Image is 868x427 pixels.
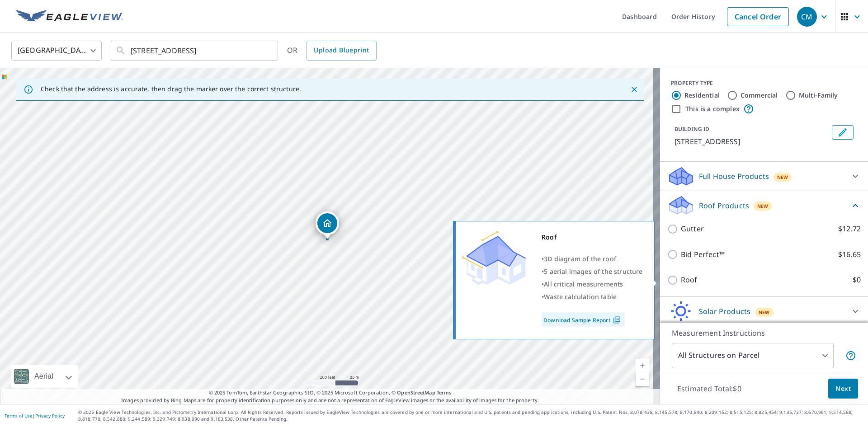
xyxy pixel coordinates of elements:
img: Premium [462,231,526,285]
p: [STREET_ADDRESS] [675,136,828,147]
p: © 2025 Eagle View Technologies, Inc. and Pictometry International Corp. All Rights Reserved. Repo... [78,409,863,422]
a: Privacy Policy [35,413,65,419]
p: Estimated Total: $0 [670,379,749,399]
p: Full House Products [699,171,769,182]
div: Roof [542,231,643,244]
label: Multi-Family [799,91,838,100]
img: EV Logo [16,10,123,23]
label: This is a complex [685,104,740,113]
div: OR [287,41,377,61]
a: Upload Blueprint [307,41,376,61]
span: Upload Blueprint [314,45,369,56]
button: Edit building 1 [832,125,854,140]
div: • [542,253,643,265]
a: Terms [437,389,452,396]
p: | [5,413,65,418]
p: BUILDING ID [675,125,709,133]
span: New [759,309,770,316]
span: 5 aerial images of the structure [544,267,642,276]
a: Current Level 18, Zoom Out [636,372,649,386]
div: [GEOGRAPHIC_DATA] [11,38,102,63]
div: • [542,265,643,278]
button: Close [628,84,640,95]
a: Download Sample Report [542,312,625,327]
p: $0 [853,274,861,286]
div: Roof ProductsNew [667,195,861,216]
span: Waste calculation table [544,292,617,301]
div: PROPERTY TYPE [671,79,857,87]
p: Solar Products [699,306,750,317]
div: CM [797,7,817,27]
div: Aerial [32,365,56,388]
span: © 2025 TomTom, Earthstar Geographics SIO, © 2025 Microsoft Corporation, © [209,389,452,397]
p: $16.65 [838,249,861,260]
p: $12.72 [838,223,861,235]
button: Next [828,379,858,399]
span: 3D diagram of the roof [544,254,616,263]
a: Cancel Order [727,7,789,26]
div: • [542,278,643,291]
div: Dropped pin, building 1, Residential property, 10020 E 92nd St N Owasso, OK 74055 [316,211,339,239]
p: Check that the address is accurate, then drag the marker over the correct structure. [41,85,301,93]
p: Roof Products [699,200,749,211]
img: Pdf Icon [611,316,623,324]
a: Current Level 18, Zoom In [636,359,649,372]
p: Gutter [681,223,704,235]
div: • [542,291,643,303]
label: Residential [684,91,720,100]
label: Commercial [741,91,778,100]
span: New [777,174,788,181]
p: Bid Perfect™ [681,249,725,260]
p: Roof [681,274,698,286]
p: Measurement Instructions [672,328,856,338]
input: Search by address or latitude-longitude [131,38,259,63]
span: Next [835,383,851,394]
span: Your report will include each building or structure inside the parcel boundary. In some cases, du... [845,350,856,361]
div: Aerial [11,365,78,388]
a: Terms of Use [5,413,33,419]
div: Solar ProductsNew [667,300,861,322]
span: New [757,202,769,210]
div: All Structures on Parcel [672,343,834,368]
a: OpenStreetMap [397,389,435,396]
div: Full House ProductsNew [667,165,861,187]
span: All critical measurements [544,280,623,288]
